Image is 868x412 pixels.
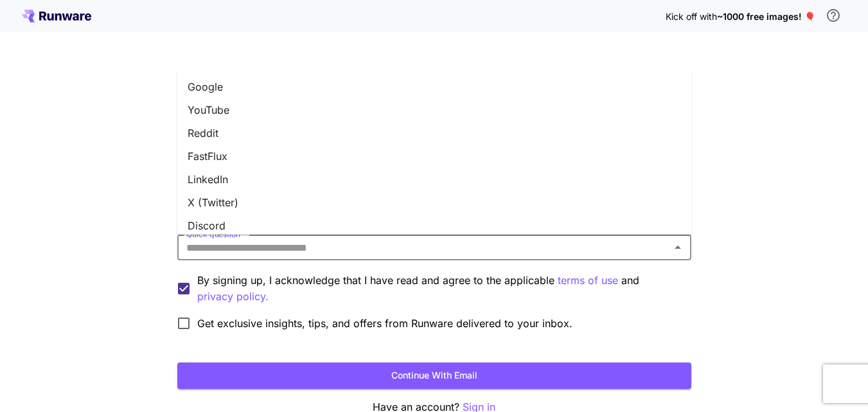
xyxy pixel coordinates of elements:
span: Kick off with [666,11,717,22]
span: Get exclusive insights, tips, and offers from Runware delivered to your inbox. [197,316,572,331]
button: Continue with email [177,363,691,389]
li: X (Twitter) [177,191,691,214]
p: By signing up, I acknowledge that I have read and agree to the applicable and [197,273,681,305]
li: YouTube [177,98,691,121]
li: Discord [177,214,691,237]
button: In order to qualify for free credit, you need to sign up with a business email address and click ... [820,3,846,28]
button: By signing up, I acknowledge that I have read and agree to the applicable and privacy policy. [558,273,618,289]
button: By signing up, I acknowledge that I have read and agree to the applicable terms of use and [197,289,269,305]
li: Google [177,75,691,98]
li: Reddit [177,121,691,145]
button: Close [669,238,687,256]
span: ~1000 free images! 🎈 [717,11,815,22]
p: privacy policy. [197,289,269,305]
p: terms of use [558,273,618,289]
li: FastFlux [177,145,691,168]
li: LinkedIn [177,168,691,191]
